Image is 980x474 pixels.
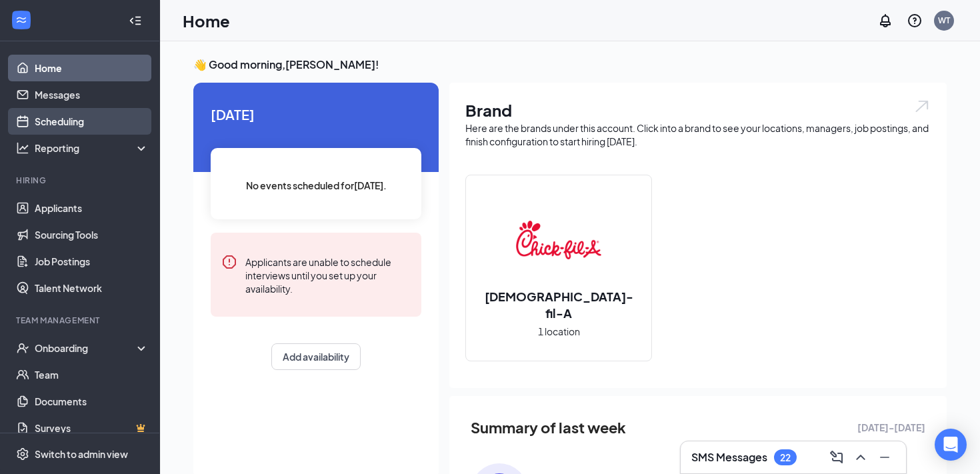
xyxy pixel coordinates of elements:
a: Scheduling [35,108,149,135]
img: Chick-fil-A [516,197,601,283]
span: [DATE] [211,104,421,125]
a: Talent Network [35,275,149,301]
span: Summary of last week [471,416,626,439]
button: Add availability [271,343,361,370]
div: Reporting [35,141,149,155]
div: WT [938,15,950,26]
div: Switch to admin view [35,447,128,461]
div: Team Management [16,315,146,326]
div: Applicants are unable to schedule interviews until you set up your availability. [245,254,411,295]
a: SurveysCrown [35,415,149,441]
svg: Analysis [16,141,29,155]
svg: QuestionInfo [907,13,923,29]
svg: Collapse [129,14,142,27]
div: Open Intercom Messenger [935,429,967,461]
svg: Notifications [877,13,893,29]
svg: UserCheck [16,341,29,355]
div: 22 [780,452,791,463]
span: [DATE] - [DATE] [857,420,925,435]
h3: 👋 Good morning, [PERSON_NAME] ! [193,57,947,72]
button: ChevronUp [850,447,871,468]
a: Applicants [35,195,149,221]
a: Team [35,361,149,388]
a: Messages [35,81,149,108]
svg: Settings [16,447,29,461]
span: No events scheduled for [DATE] . [246,178,387,193]
svg: ChevronUp [853,449,869,465]
h1: Home [183,9,230,32]
svg: ComposeMessage [829,449,845,465]
h2: [DEMOGRAPHIC_DATA]-fil-A [466,288,651,321]
span: 1 location [538,324,580,339]
a: Documents [35,388,149,415]
a: Job Postings [35,248,149,275]
svg: Error [221,254,237,270]
svg: WorkstreamLogo [15,13,28,27]
button: ComposeMessage [826,447,847,468]
h3: SMS Messages [691,450,767,465]
img: open.6027fd2a22e1237b5b06.svg [913,99,931,114]
svg: Minimize [877,449,893,465]
h1: Brand [465,99,931,121]
div: Hiring [16,175,146,186]
div: Here are the brands under this account. Click into a brand to see your locations, managers, job p... [465,121,931,148]
a: Home [35,55,149,81]
a: Sourcing Tools [35,221,149,248]
div: Onboarding [35,341,137,355]
button: Minimize [874,447,895,468]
